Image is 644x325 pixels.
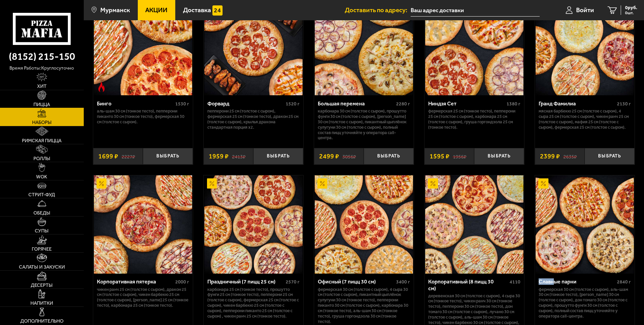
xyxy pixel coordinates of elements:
a: АкционныйОфисный (7 пицц 30 см) [314,175,414,274]
img: Офисный (7 пицц 30 см) [315,175,413,274]
p: Фермерская 25 см (тонкое тесто), Пепперони 25 см (толстое с сыром), Карбонара 25 см (толстое с сы... [428,108,520,130]
span: Хит [37,84,47,89]
div: Форвард [207,100,284,107]
span: Стрит-фуд [28,193,55,197]
span: WOK [36,175,47,179]
p: Мясная Барбекю 25 см (толстое с сыром), 4 сыра 25 см (толстое с сыром), Чикен Ранч 25 см (толстое... [539,108,631,130]
img: Праздничный (7 пицц 25 см) [204,175,303,274]
button: Выбрать [474,148,524,165]
p: Чикен Ранч 25 см (толстое с сыром), Дракон 25 см (толстое с сыром), Чикен Барбекю 25 см (толстое ... [97,287,189,308]
span: Десерты [31,283,53,288]
span: 1959 ₽ [209,153,229,160]
a: АкционныйСлавные парни [535,175,635,274]
button: Выбрать [364,148,414,165]
div: Гранд Фамилиа [539,100,615,107]
div: Праздничный (7 пицц 25 см) [207,278,284,285]
button: Выбрать [143,148,193,165]
span: Пицца [33,102,50,107]
span: Мурманск [100,7,130,13]
p: Карбонара 30 см (толстое с сыром), Прошутто Фунги 30 см (толстое с сыром), [PERSON_NAME] 30 см (т... [318,108,410,141]
div: Большая перемена [318,100,394,107]
p: Карбонара 25 см (тонкое тесто), Прошутто Фунги 25 см (тонкое тесто), Пепперони 25 см (толстое с с... [207,287,300,319]
s: 3056 ₽ [342,153,356,160]
span: 4110 [510,279,520,285]
button: Выбрать [585,148,635,165]
span: 0 руб. [625,5,637,10]
p: Фермерская 30 см (толстое с сыром), 4 сыра 30 см (толстое с сыром), Пикантный цыплёнок сулугуни 3... [318,287,410,324]
a: АкционныйКорпоративная пятерка [93,175,193,274]
s: 1956 ₽ [453,153,466,160]
a: АкционныйПраздничный (7 пицц 25 см) [204,175,303,274]
span: Горячее [32,247,52,252]
span: 2570 г [286,279,300,285]
p: Аль-Шам 30 см (тонкое тесто), Пепперони Пиканто 30 см (тонкое тесто), Фермерская 30 см (толстое с... [97,108,189,125]
span: Обеды [33,211,50,216]
div: Бинго [97,100,174,107]
div: Корпоративный (8 пицц 30 см) [428,278,508,291]
span: Акции [145,7,168,13]
a: АкционныйКорпоративный (8 пицц 30 см) [424,175,524,274]
img: 15daf4d41897b9f0e9f617042186c801.svg [212,5,223,16]
span: 2000 г [175,279,189,285]
img: Острое блюдо [97,82,107,92]
s: 2227 ₽ [122,153,135,160]
span: Напитки [30,301,53,306]
span: 2499 ₽ [319,153,339,160]
span: Роллы [33,156,50,161]
span: 1520 г [286,101,300,107]
span: Доставка [183,7,211,13]
span: 1530 г [175,101,189,107]
div: Офисный (7 пицц 30 см) [318,278,394,285]
button: Выбрать [253,148,303,165]
span: Римская пицца [22,139,61,143]
span: Дополнительно [20,319,63,324]
span: 2399 ₽ [540,153,560,160]
span: 2280 г [396,101,410,107]
img: Акционный [317,178,328,189]
img: Акционный [97,178,107,189]
span: Доставить по адресу: [345,7,411,13]
s: 2635 ₽ [563,153,577,160]
span: Наборы [32,120,52,125]
span: 1380 г [507,101,520,107]
img: Корпоративная пятерка [94,175,192,274]
img: Акционный [207,178,217,189]
span: 2130 г [617,101,631,107]
span: 3400 г [396,279,410,285]
s: 2413 ₽ [232,153,246,160]
div: Корпоративная пятерка [97,278,174,285]
img: Акционный [538,178,548,189]
span: Войти [576,7,594,13]
img: Акционный [428,178,438,189]
span: Супы [35,229,49,233]
input: Ваш адрес доставки [411,4,539,17]
img: Славные парни [536,175,634,274]
span: 2840 г [617,279,631,285]
span: 1699 ₽ [98,153,118,160]
span: Салаты и закуски [19,265,65,270]
p: Пепперони 25 см (толстое с сыром), Фермерская 25 см (тонкое тесто), Дракон 25 см (толстое с сыром... [207,108,300,130]
span: 0 шт. [625,11,637,15]
img: Корпоративный (8 пицц 30 см) [425,175,523,274]
p: Фермерская 30 см (толстое с сыром), Аль-Шам 30 см (тонкое тесто), [PERSON_NAME] 30 см (толстое с ... [539,287,631,319]
span: 1595 ₽ [430,153,449,160]
div: Ниндзя Сет [428,100,505,107]
div: Славные парни [539,278,615,285]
